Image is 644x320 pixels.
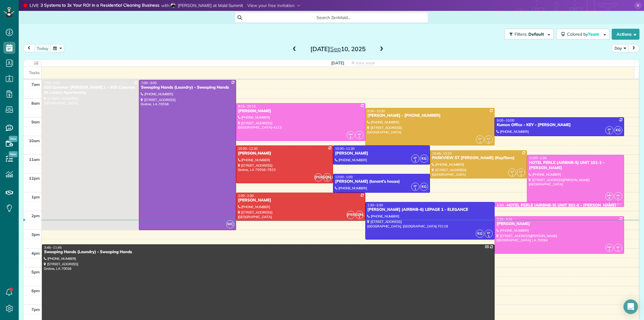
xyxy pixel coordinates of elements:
span: 7am [31,82,40,87]
small: 1 [606,130,613,136]
img: horacio-reyes-bc8646670b5443198450b93bc0fdfcae425479667f5a57d08a21e537803d0fa7.png [171,3,175,8]
span: 1:30 - 3:30 [367,203,383,207]
span: 3pm [31,232,40,237]
small: 1 [412,158,419,164]
span: 3:45 - 11:45 [44,245,62,250]
span: CG [357,212,361,216]
span: EP [608,128,611,131]
span: KG [614,126,622,134]
div: [PERSON_NAME] [238,151,331,156]
span: Filters: [514,31,527,37]
div: [PERSON_NAME] [238,109,364,114]
span: 2pm [31,213,40,218]
span: KP [519,170,523,173]
span: [PERSON_NAME] at Maid Summit [178,3,243,8]
span: 10:30 - 12:30 [238,146,258,151]
div: [PERSON_NAME] (tenant's house) [335,179,428,184]
span: 8:15 - 10:15 [238,104,256,108]
span: View week [356,60,375,65]
span: 12:00 - 1:00 [335,175,353,179]
div: [PERSON_NAME] (AIRBNB-6) LEPAGE 1 - ELEGANCE [367,207,493,212]
span: KG [476,230,484,238]
span: AR [616,194,620,197]
div: Kumon Office - KEY - [PERSON_NAME] [496,122,622,128]
div: [PERSON_NAME] [496,221,622,227]
small: 1 [508,172,516,178]
span: WC [226,220,234,228]
small: 4 [606,247,613,253]
span: 10:45 - 12:15 [432,151,452,155]
span: 1:00 - 2:30 [238,194,254,198]
button: Day [612,44,629,52]
span: Sep [330,45,341,53]
span: 1pm [31,194,40,199]
span: 7:00 - 3:00 [141,81,157,85]
div: 925 Common [PERSON_NAME] L - 925 Common St Luxury Apartments [44,85,137,95]
span: 9am [31,119,40,124]
span: MM [607,194,611,197]
small: 3 [485,139,492,145]
span: 6pm [31,288,40,293]
span: Tasks [29,70,40,75]
small: 4 [606,195,613,201]
span: New [9,136,18,142]
small: 1 [476,139,484,145]
span: KG [420,155,428,163]
span: 12pm [29,176,40,181]
button: Filters: Default [505,29,553,40]
small: 2 [356,134,363,140]
span: [PERSON_NAME] [347,211,355,219]
div: [PERSON_NAME] [238,198,364,203]
span: 8:30 - 10:30 [367,109,385,113]
span: 11am [29,157,40,162]
div: [PERSON_NAME] - [PHONE_NUMBER] [367,113,493,118]
small: 2 [614,247,622,253]
span: 10am [29,138,40,143]
span: 4pm [31,251,40,256]
span: [PERSON_NAME] [314,173,322,181]
span: Default [528,31,544,37]
span: 7:00 - 3:00 [44,81,60,85]
span: MM [607,245,611,249]
small: 2 [614,195,622,201]
span: with [161,3,170,8]
button: next [628,44,639,52]
span: KP [511,170,514,173]
button: Colored byTeam [556,29,609,40]
div: PARKVIEW ST [PERSON_NAME] (Key/llave) [432,155,525,161]
small: 1 [356,214,363,220]
span: 7pm [31,307,40,312]
a: Filters: Default [501,29,553,40]
span: EP [414,184,417,188]
span: AR [616,245,620,249]
small: 1 [412,186,419,192]
span: 5pm [31,269,40,274]
span: KP [478,137,482,140]
span: EP [487,231,490,234]
small: 3 [517,172,525,178]
span: Team [588,31,600,37]
span: CG [325,175,329,178]
span: 8am [31,101,40,106]
span: New [9,151,18,157]
span: 9:00 - 10:00 [497,118,514,122]
small: 4 [606,200,613,206]
div: HOTEL PERLE (AIRBNB-5) UNIT 301-6 - [PERSON_NAME] [507,203,616,208]
div: Open Intercom Messenger [623,299,638,314]
span: 11:00 - 1:30 [529,156,546,160]
div: Sweeping Hands (Laundry) - Sweeping Hands [44,250,493,255]
div: Sweeping Hands (Laundry) - Sweeping Hands [141,85,234,90]
small: 1 [323,177,331,182]
span: 10:30 - 11:30 [335,146,355,151]
button: today [34,44,51,52]
div: HOTEL PERLE (AIRBNB-5) UNIT 101-1 - [PERSON_NAME] [529,160,622,171]
small: 1 [485,233,492,239]
button: Actions [612,29,639,40]
span: 2:15 - 4:15 [497,217,512,221]
div: [PERSON_NAME] [335,151,428,156]
span: Colored by [567,31,601,37]
small: 2 [614,200,622,206]
span: KG [420,183,428,191]
span: KP [487,137,491,140]
span: MM [348,132,353,136]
